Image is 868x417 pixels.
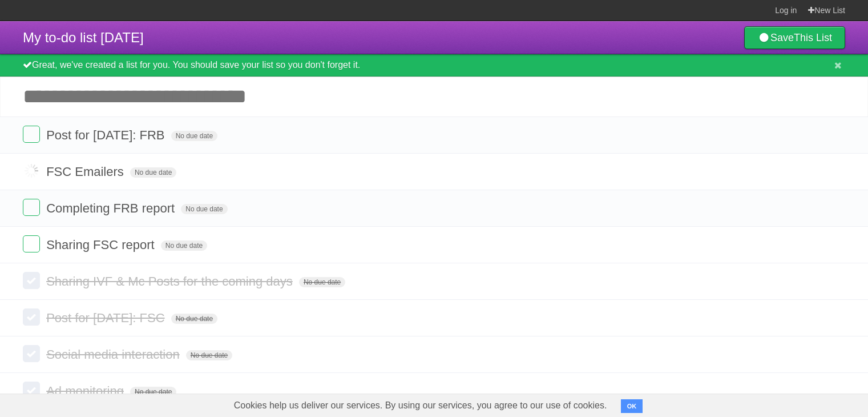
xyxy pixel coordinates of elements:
label: Done [23,162,40,179]
span: No due date [130,387,176,397]
span: No due date [186,350,232,360]
span: Post for [DATE]: FRB [46,128,167,142]
label: Done [23,126,40,143]
span: No due date [181,204,227,214]
span: Ad monitoring [46,384,127,398]
span: No due date [171,131,217,141]
span: Sharing FSC report [46,238,158,252]
span: FSC Emailers [46,165,127,179]
label: Done [23,382,40,399]
span: Completing FRB report [46,201,177,215]
span: My to-do list [DATE] [23,30,144,45]
label: Done [23,308,40,326]
label: Done [23,272,40,289]
label: Done [23,345,40,362]
span: Cookies help us deliver our services. By using our services, you agree to our use of cookies. [223,394,619,417]
span: Post for [DATE]: FSC [46,311,167,325]
b: This List [794,32,832,43]
span: No due date [161,240,207,251]
span: No due date [299,277,345,287]
span: No due date [171,314,217,324]
span: No due date [130,167,176,178]
span: Social media interaction [46,347,183,362]
span: Sharing IVF & Mc Posts for the coming days [46,274,296,288]
button: OK [621,399,643,413]
label: Done [23,199,40,216]
a: SaveThis List [744,26,845,49]
label: Done [23,235,40,252]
